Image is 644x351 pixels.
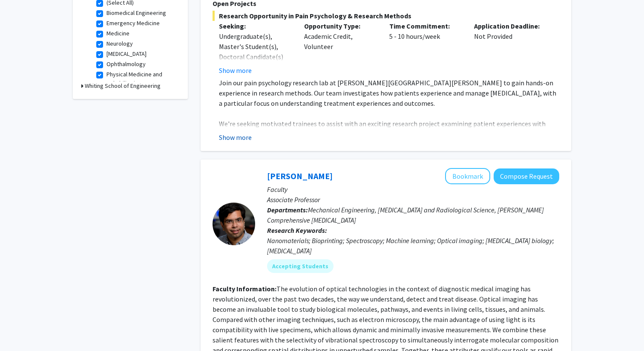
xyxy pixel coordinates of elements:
div: Nanomaterials; Bioprinting; Spectroscopy; Machine learning; Optical imaging; [MEDICAL_DATA] biolo... [267,235,559,256]
iframe: Chat [6,313,36,345]
h3: Whiting School of Engineering [85,81,161,90]
span: Research Opportunity in Pain Psychology & Research Methods [213,11,559,21]
p: Seeking: [219,21,291,31]
div: Not Provided [468,21,553,75]
a: [PERSON_NAME] [267,171,333,181]
button: Show more [219,65,252,75]
b: Departments: [267,206,308,214]
mat-chip: Accepting Students [267,259,333,273]
div: Academic Credit, Volunteer [298,21,383,75]
div: 5 - 10 hours/week [383,21,468,75]
button: Show more [219,132,252,142]
p: Time Commitment: [389,21,462,31]
p: We're seeking motivated trainees to assist with an exciting research project examining patient ex... [219,119,559,139]
p: Join our pain psychology research lab at [PERSON_NAME][GEOGRAPHIC_DATA][PERSON_NAME] to gain hand... [219,78,559,108]
p: Associate Professor [267,194,559,205]
label: Emergency Medicine [106,19,160,28]
label: Physical Medicine and Rehabilitation [106,70,177,88]
b: Faculty Information: [213,284,276,293]
label: Neurology [106,39,133,48]
p: Opportunity Type: [304,21,377,31]
p: Faculty [267,184,559,194]
button: Compose Request to Ishan Barman [494,168,559,184]
b: Research Keywords: [267,226,327,235]
label: Medicine [106,29,129,38]
label: [MEDICAL_DATA] [106,49,147,58]
button: Add Ishan Barman to Bookmarks [445,168,490,184]
p: Application Deadline: [474,21,546,31]
div: Undergraduate(s), Master's Student(s), Doctoral Candidate(s) (PhD, MD, DMD, PharmD, etc.), Postdo... [219,31,291,133]
span: Mechanical Engineering, [MEDICAL_DATA] and Radiological Science, [PERSON_NAME] Comprehensive [MED... [267,206,544,224]
label: Biomedical Engineering [106,9,166,17]
label: Ophthalmology [106,60,146,69]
